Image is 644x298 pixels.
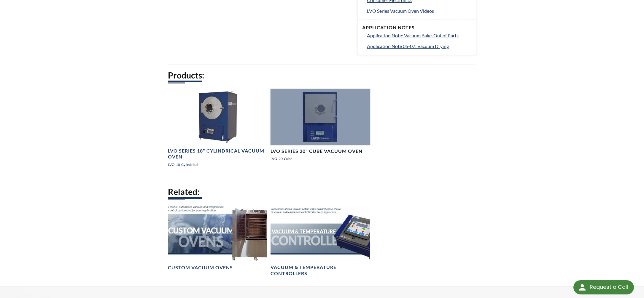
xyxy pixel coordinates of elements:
[168,186,476,197] h2: Related:
[168,70,476,81] h2: Products:
[367,33,459,38] span: Application Note: Vacuum Bake-Out of Parts
[271,206,370,277] a: Header showing Vacuum & Temp ControllerVacuum & Temperature Controllers
[590,280,628,294] div: Request a Call
[271,89,370,166] a: Vacuum Oven Cube Front Aluminum Door, front viewLVO Series 20" Cube Vacuum OvenLVO-20-Cube
[367,42,471,50] a: Application Note 05-07: Vacuum Drying
[367,8,434,14] span: LVO Series Vacuum Oven Videos
[168,265,233,271] h4: Custom Vacuum Ovens
[362,25,471,31] h4: Application Notes
[367,7,471,15] a: LVO Series Vacuum Oven Videos
[168,89,267,172] a: Vacuum Oven Cylindrical Chamber front angle viewLVO Series 18" Cylindrical Vacuum OvenLVO-18-Cyli...
[271,264,370,277] h4: Vacuum & Temperature Controllers
[271,156,370,161] p: LVO-20-Cube
[168,148,267,160] h4: LVO Series 18" Cylindrical Vacuum Oven
[367,43,449,49] span: Application Note 05-07: Vacuum Drying
[168,162,267,167] p: LVO-18-Cylindrical
[271,148,362,154] h4: LVO Series 20" Cube Vacuum Oven
[573,280,634,294] div: Request a Call
[578,283,587,292] img: round button
[367,32,471,39] a: Application Note: Vacuum Bake-Out of Parts
[168,206,267,271] a: Custom Vacuum Ovens headerCustom Vacuum Ovens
